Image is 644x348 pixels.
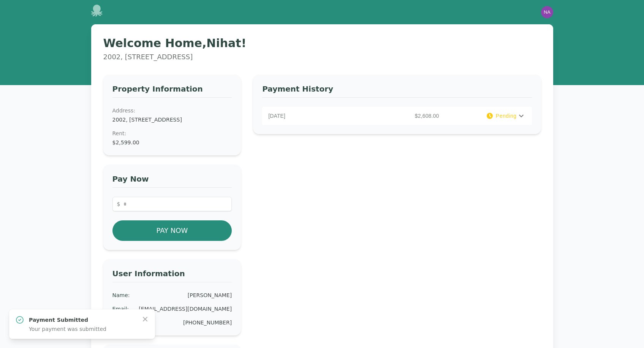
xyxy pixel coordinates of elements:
div: [PERSON_NAME] [188,291,232,299]
dd: 2002, [STREET_ADDRESS] [112,116,232,123]
p: Payment Submitted [29,316,135,324]
h3: Pay Now [112,174,232,188]
h3: Property Information [112,84,232,98]
div: [DATE]$2,608.00Pending [262,107,532,125]
div: [PHONE_NUMBER] [183,319,232,326]
h3: User Information [112,268,232,282]
p: $2,608.00 [355,112,442,120]
div: Name : [112,291,130,299]
p: Your payment was submitted [29,325,135,333]
dd: $2,599.00 [112,139,232,146]
h3: Payment History [262,84,532,98]
div: Email : [112,305,129,313]
div: [EMAIL_ADDRESS][DOMAIN_NAME] [139,305,232,313]
dt: Address: [112,107,232,114]
p: [DATE] [268,112,355,120]
dt: Rent : [112,130,232,137]
p: 2002, [STREET_ADDRESS] [103,52,541,62]
button: Pay Now [112,220,232,241]
span: Pending [496,112,517,120]
h1: Welcome Home, Nihat ! [103,36,541,50]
